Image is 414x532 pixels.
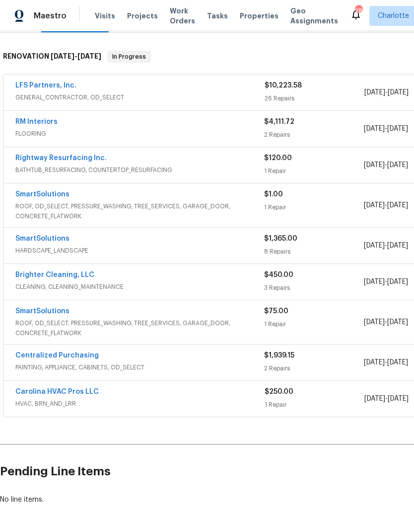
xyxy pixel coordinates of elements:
[15,388,99,395] a: Carolina HVAC Pros LLC
[364,124,408,134] span: -
[265,400,364,410] div: 1 Repair
[364,319,385,326] span: [DATE]
[15,282,264,292] span: CLEANING, CLEANING_MAINTENANCE
[387,319,408,326] span: [DATE]
[290,6,338,26] span: Geo Assignments
[15,246,264,256] span: HARDSCAPE_LANDSCAPE
[15,271,94,278] a: Brighter Cleaning, LLC
[51,53,101,60] span: -
[15,92,265,102] span: GENERAL_CONTRACTOR, OD_SELECT
[15,165,264,175] span: BATHTUB_RESURFACING, COUNTERTOP_RESURFACING
[15,352,99,359] a: Centralized Purchasing
[387,202,408,209] span: [DATE]
[15,362,264,372] span: PAINTING, APPLIANCE, CABINETS, OD_SELECT
[364,357,408,367] span: -
[264,166,363,176] div: 1 Repair
[127,11,158,21] span: Projects
[387,162,408,169] span: [DATE]
[15,308,69,315] a: SmartSolutions
[364,160,408,170] span: -
[364,162,385,169] span: [DATE]
[364,88,409,97] span: -
[170,6,195,26] span: Work Orders
[364,242,385,249] span: [DATE]
[95,11,115,21] span: Visits
[264,363,363,373] div: 2 Repairs
[264,235,297,242] span: $1,365.00
[388,89,409,96] span: [DATE]
[265,388,293,395] span: $250.00
[15,118,58,125] a: RM Interiors
[387,125,408,132] span: [DATE]
[264,247,363,257] div: 8 Repairs
[364,89,385,96] span: [DATE]
[387,242,408,249] span: [DATE]
[15,201,264,221] span: ROOF, OD_SELECT, PRESSURE_WASHING, TREE_SERVICES, GARAGE_DOOR, CONCRETE_FLATWORK
[355,6,362,16] div: 28
[15,235,69,242] a: SmartSolutions
[378,11,409,21] span: Charlotte
[364,125,385,132] span: [DATE]
[15,318,264,338] span: ROOF, OD_SELECT, PRESSURE_WASHING, TREE_SERVICES, GARAGE_DOOR, CONCRETE_FLATWORK
[108,52,150,62] span: In Progress
[15,129,264,139] span: FLOORING
[264,191,283,198] span: $1.00
[264,271,293,278] span: $450.00
[265,82,302,89] span: $10,223.58
[3,51,101,63] h6: RENOVATION
[15,82,76,89] a: LFS Partners, Inc.
[264,155,292,162] span: $120.00
[387,278,408,285] span: [DATE]
[264,319,363,329] div: 1 Repair
[387,359,408,366] span: [DATE]
[265,93,364,103] div: 26 Repairs
[364,278,385,285] span: [DATE]
[264,130,363,140] div: 2 Repairs
[34,11,67,21] span: Maestro
[15,399,265,409] span: HVAC, BRN_AND_LRR
[264,118,294,125] span: $4,111.72
[364,395,385,402] span: [DATE]
[364,317,408,327] span: -
[264,352,294,359] span: $1,939.15
[364,394,409,404] span: -
[207,12,228,19] span: Tasks
[240,11,278,21] span: Properties
[264,308,288,315] span: $75.00
[364,241,408,251] span: -
[388,395,409,402] span: [DATE]
[364,202,385,209] span: [DATE]
[51,53,74,60] span: [DATE]
[364,200,408,210] span: -
[364,277,408,287] span: -
[15,191,69,198] a: SmartSolutions
[15,155,107,162] a: Rightway Resurfacing Inc.
[264,283,363,293] div: 3 Repairs
[77,53,101,60] span: [DATE]
[364,359,385,366] span: [DATE]
[264,202,363,212] div: 1 Repair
